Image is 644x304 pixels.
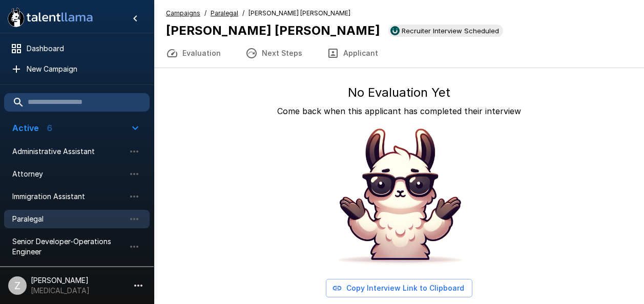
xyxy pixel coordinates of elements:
[326,279,472,298] button: Copy Interview Link to Clipboard
[242,8,244,18] span: /
[233,39,315,68] button: Next Steps
[398,27,503,35] span: Recruiter Interview Scheduled
[277,105,521,117] p: Come back when this applicant has completed their interview
[315,39,390,68] button: Applicant
[322,121,476,275] img: Animated document
[348,84,450,101] h5: No Evaluation Yet
[390,26,400,35] img: ukg_logo.jpeg
[204,8,206,18] span: /
[248,8,350,18] span: [PERSON_NAME] [PERSON_NAME]
[388,25,503,37] div: View profile in UKG
[166,9,200,17] u: Campaigns
[166,23,380,38] b: [PERSON_NAME] [PERSON_NAME]
[211,9,238,17] u: Paralegal
[154,39,233,68] button: Evaluation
